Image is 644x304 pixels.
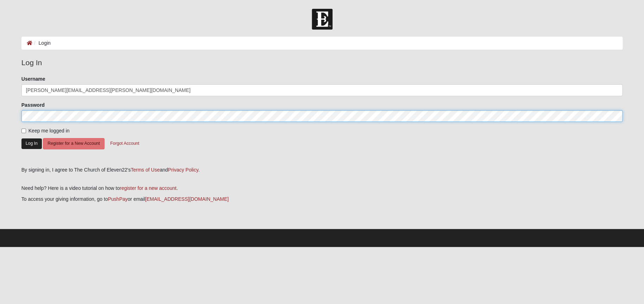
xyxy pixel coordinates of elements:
[131,167,159,173] a: Terms of Use
[108,196,128,202] a: PushPay
[106,138,144,149] button: Forgot Account
[32,39,51,47] li: Login
[21,129,26,133] input: Keep me logged in
[43,138,104,149] button: Register for a New Account
[21,196,623,203] p: To access your giving information, go to or email
[21,57,623,68] legend: Log In
[145,196,229,202] a: [EMAIL_ADDRESS][DOMAIN_NAME]
[29,128,70,134] span: Keep me logged in
[21,166,623,174] div: By signing in, I agree to The Church of Eleven22's and .
[21,185,623,192] p: Need help? Here is a video tutorial on how to .
[21,138,42,149] button: Log In
[21,75,45,82] label: Username
[21,101,45,108] label: Password
[312,9,333,30] img: Church of Eleven22 Logo
[168,167,198,173] a: Privacy Policy
[120,185,176,191] a: register for a new account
